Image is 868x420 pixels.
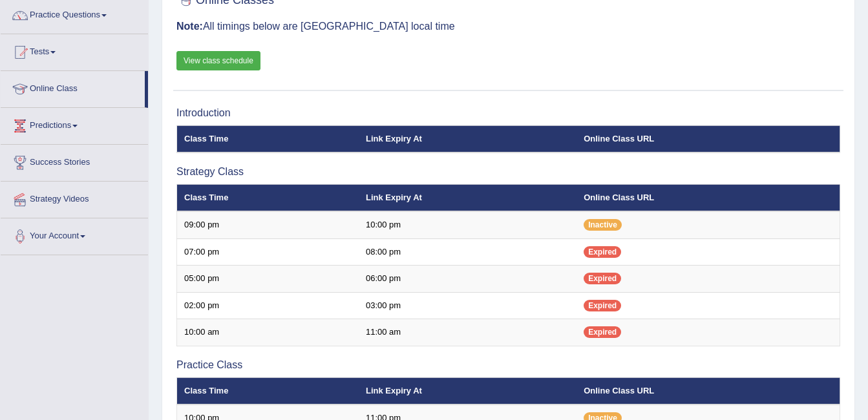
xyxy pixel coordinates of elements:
td: 09:00 pm [177,211,359,238]
a: View class schedule [176,51,260,70]
th: Link Expiry At [359,184,577,211]
th: Class Time [177,125,359,152]
td: 08:00 pm [359,238,577,266]
td: 02:00 pm [177,292,359,319]
td: 05:00 pm [177,266,359,293]
h3: Introduction [176,107,840,119]
span: Expired [584,246,621,258]
th: Class Time [177,377,359,404]
h3: Practice Class [176,359,840,371]
td: 11:00 am [359,319,577,346]
b: Note: [176,21,203,32]
a: Tests [1,34,148,67]
h3: All timings below are [GEOGRAPHIC_DATA] local time [176,21,840,32]
th: Class Time [177,184,359,211]
td: 06:00 pm [359,266,577,293]
span: Expired [584,326,621,338]
td: 03:00 pm [359,292,577,319]
h3: Strategy Class [176,166,840,178]
a: Strategy Videos [1,182,148,214]
th: Link Expiry At [359,125,577,152]
a: Online Class [1,71,145,103]
th: Online Class URL [577,125,840,152]
td: 10:00 pm [359,211,577,238]
span: Expired [584,300,621,311]
td: 07:00 pm [177,238,359,266]
a: Predictions [1,108,148,140]
th: Online Class URL [577,184,840,211]
span: Inactive [584,219,622,231]
td: 10:00 am [177,319,359,346]
span: Expired [584,273,621,284]
th: Online Class URL [577,377,840,404]
a: Your Account [1,218,148,251]
a: Success Stories [1,145,148,177]
th: Link Expiry At [359,377,577,404]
